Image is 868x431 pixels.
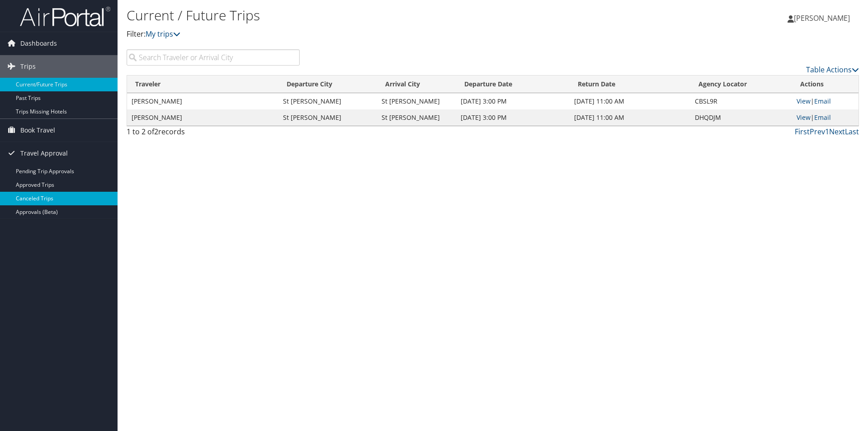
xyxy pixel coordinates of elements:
a: First [795,127,810,137]
th: Traveler: activate to sort column ascending [127,76,278,93]
span: Book Travel [20,119,55,142]
a: View [797,113,811,122]
span: Dashboards [20,32,57,55]
a: Next [829,127,845,137]
th: Departure Date: activate to sort column descending [456,76,570,93]
h1: Current / Future Trips [127,6,615,25]
th: Arrival City: activate to sort column ascending [377,76,456,93]
th: Actions [792,76,859,93]
td: [DATE] 3:00 PM [456,93,570,109]
a: View [797,97,811,105]
td: [DATE] 3:00 PM [456,109,570,126]
td: DHQDJM [690,109,792,126]
span: Trips [20,55,36,78]
td: [DATE] 11:00 AM [570,93,690,109]
th: Agency Locator: activate to sort column ascending [690,76,792,93]
p: Filter: [127,28,615,40]
td: [PERSON_NAME] [127,109,278,126]
img: airportal-logo.png [20,6,110,27]
a: Prev [810,127,825,137]
td: St [PERSON_NAME] [278,109,377,126]
td: | [792,93,859,109]
div: 1 to 2 of records [127,126,300,142]
a: My trips [146,29,180,39]
a: 1 [825,127,829,137]
span: 2 [154,127,158,137]
a: [PERSON_NAME] [788,5,859,32]
td: St [PERSON_NAME] [377,109,456,126]
td: [PERSON_NAME] [127,93,278,109]
a: Last [845,127,859,137]
input: Search Traveler or Arrival City [127,49,300,66]
a: Table Actions [806,65,859,75]
td: St [PERSON_NAME] [377,93,456,109]
td: St [PERSON_NAME] [278,93,377,109]
td: [DATE] 11:00 AM [570,109,690,126]
a: Email [814,113,831,122]
td: CBSL9R [690,93,792,109]
td: | [792,109,859,126]
a: Email [814,97,831,105]
th: Return Date: activate to sort column ascending [570,76,690,93]
th: Departure City: activate to sort column ascending [278,76,377,93]
span: [PERSON_NAME] [794,13,850,23]
span: Travel Approval [20,142,68,165]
